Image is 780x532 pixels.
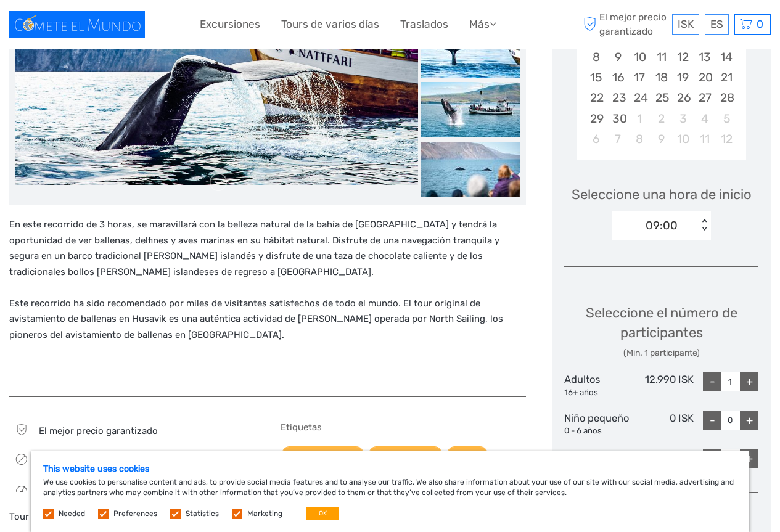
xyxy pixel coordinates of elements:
div: + [740,411,758,430]
span: El mejor precio garantizado [39,425,158,436]
div: month 2025-09 [580,27,742,149]
a: Ballenas [447,446,488,462]
button: Open LiveChat chat widget [142,19,157,34]
div: Choose martes, 9 de septiembre de 2025 [607,47,629,67]
div: Choose miércoles, 24 de septiembre de 2025 [629,88,651,108]
div: Choose miércoles, 8 de octubre de 2025 [629,129,651,149]
span: 0 [755,18,765,30]
div: Choose viernes, 12 de septiembre de 2025 [672,47,694,67]
label: Marketing [247,509,282,519]
h5: This website uses cookies [43,464,737,474]
div: Niño pequeño [564,411,629,437]
div: Choose miércoles, 17 de septiembre de 2025 [629,67,651,88]
div: Choose martes, 23 de septiembre de 2025 [607,88,629,108]
a: Frailecillos y aves [369,446,442,462]
div: Choose domingo, 5 de octubre de 2025 [715,108,737,129]
div: 0 - 6 años [564,425,629,437]
div: Choose viernes, 3 de octubre de 2025 [672,108,694,129]
div: Choose domingo, 14 de septiembre de 2025 [715,47,737,67]
div: Choose miércoles, 1 de octubre de 2025 [629,108,651,129]
div: - [703,411,721,430]
div: + [740,449,758,468]
a: Naturaleza y paisaje [282,446,364,462]
a: Más [469,15,496,33]
div: Choose miércoles, 10 de septiembre de 2025 [629,47,651,67]
div: Choose domingo, 28 de septiembre de 2025 [715,88,737,108]
div: Choose jueves, 2 de octubre de 2025 [651,108,672,129]
a: Traslados [400,15,448,33]
div: Choose jueves, 25 de septiembre de 2025 [651,88,672,108]
div: 09:00 [646,218,678,234]
div: Choose jueves, 18 de septiembre de 2025 [651,67,672,88]
div: Choose viernes, 26 de septiembre de 2025 [672,88,694,108]
img: c285ef626c1f40799b1300a1c30f9366_slider_thumbnail.jpeg [421,82,520,137]
div: Seleccione el número de participantes [564,303,758,359]
div: - [703,449,721,468]
div: Choose viernes, 19 de septiembre de 2025 [672,67,694,88]
label: Statistics [186,509,219,519]
div: Tour Operador: [9,510,255,523]
div: Choose sábado, 20 de septiembre de 2025 [694,67,715,88]
div: Choose sábado, 4 de octubre de 2025 [694,108,715,129]
button: OK [306,507,339,520]
div: Choose sábado, 13 de septiembre de 2025 [694,47,715,67]
div: Juventud [564,449,629,475]
p: We're away right now. Please check back later! [17,22,139,31]
div: 16+ años [564,387,629,399]
label: Needed [59,509,85,519]
div: - [703,372,721,391]
div: Choose domingo, 12 de octubre de 2025 [715,129,737,149]
div: Choose sábado, 11 de octubre de 2025 [694,129,715,149]
div: Choose lunes, 8 de septiembre de 2025 [585,47,607,67]
div: + [740,372,758,391]
div: 0 ISK [629,411,694,437]
p: En este recorrido de 3 horas, se maravillará con la belleza natural de la bahía de [GEOGRAPHIC_DA... [9,217,526,343]
img: 8e6555075e1a4f4ea1549dad4458976f_slider_thumbnail.jpeg [421,22,520,78]
div: Choose viernes, 10 de octubre de 2025 [672,129,694,149]
div: 6500 ISK [629,449,694,475]
div: Choose jueves, 9 de octubre de 2025 [651,129,672,149]
div: Choose lunes, 15 de septiembre de 2025 [585,67,607,88]
div: Adultos [564,372,629,398]
span: El mejor precio garantizado [580,10,669,38]
div: Choose lunes, 22 de septiembre de 2025 [585,88,607,108]
div: (Min. 1 participante) [564,347,758,359]
div: < > [699,219,709,232]
div: Choose martes, 7 de octubre de 2025 [607,129,629,149]
div: ES [705,14,729,35]
div: Choose lunes, 6 de octubre de 2025 [585,129,607,149]
h5: Etiquetas [281,422,526,433]
img: d24e23ee713748299e35b58e2d687b5b_slider_thumbnail.jpeg [421,142,520,197]
div: Choose lunes, 29 de septiembre de 2025 [585,108,607,129]
div: Choose martes, 16 de septiembre de 2025 [607,67,629,88]
img: 1596-f2c90223-336e-450d-9c2c-e84ae6d72b4c_logo_small.jpg [9,11,145,38]
span: Seleccione una hora de inicio [572,185,752,204]
div: 12.990 ISK [629,372,694,398]
div: We use cookies to personalise content and ads, to provide social media features and to analyse ou... [31,451,749,532]
div: Choose sábado, 27 de septiembre de 2025 [694,88,715,108]
label: Preferences [113,509,157,519]
span: ISK [678,18,694,30]
div: Choose jueves, 11 de septiembre de 2025 [651,47,672,67]
a: Tours de varios días [281,15,379,33]
div: Choose domingo, 21 de septiembre de 2025 [715,67,737,88]
div: Choose martes, 30 de septiembre de 2025 [607,108,629,129]
a: Excursiones [200,15,260,33]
